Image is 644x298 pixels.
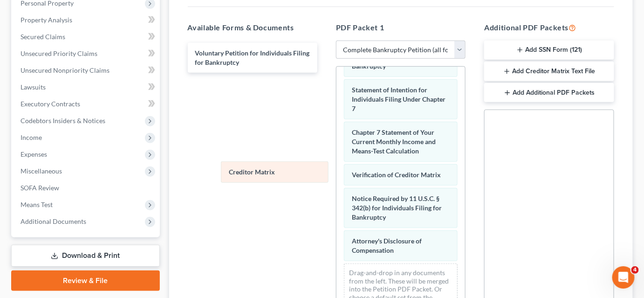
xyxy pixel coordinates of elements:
[13,62,160,79] a: Unsecured Nonpriority Claims
[21,66,110,74] span: Unsecured Nonpriority Claims
[21,100,80,108] span: Executory Contracts
[484,83,614,103] button: Add Additional PDF Packets
[21,33,65,41] span: Secured Claims
[21,83,46,91] span: Lawsuits
[352,128,436,155] span: Chapter 7 Statement of Your Current Monthly Income and Means-Test Calculation
[21,217,86,225] span: Additional Documents
[352,194,442,221] span: Notice Required by 11 U.S.C. § 342(b) for Individuals Filing for Bankruptcy
[195,49,310,66] span: Voluntary Petition for Individuals Filing for Bankruptcy
[13,28,160,45] a: Secured Claims
[11,245,160,267] a: Download & Print
[229,168,275,176] span: Creditor Matrix
[21,201,53,208] span: Means Test
[352,86,445,112] span: Statement of Intention for Individuals Filing Under Chapter 7
[21,49,97,57] span: Unsecured Priority Claims
[484,41,614,60] button: Add SSN Form (121)
[352,171,441,179] span: Verification of Creditor Matrix
[612,266,635,289] iframe: Intercom live chat
[21,184,59,192] span: SOFA Review
[352,237,422,254] span: Attorney's Disclosure of Compensation
[21,16,72,24] span: Property Analysis
[21,150,47,158] span: Expenses
[336,22,466,33] h5: PDF Packet 1
[484,62,614,81] button: Add Creditor Matrix Text File
[13,180,160,196] a: SOFA Review
[21,133,42,141] span: Income
[13,79,160,96] a: Lawsuits
[484,22,614,33] h5: Additional PDF Packets
[188,22,317,33] h5: Available Forms & Documents
[13,96,160,112] a: Executory Contracts
[631,266,639,274] span: 4
[13,45,160,62] a: Unsecured Priority Claims
[13,12,160,28] a: Property Analysis
[11,270,160,291] a: Review & File
[21,117,105,125] span: Codebtors Insiders & Notices
[21,167,62,175] span: Miscellaneous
